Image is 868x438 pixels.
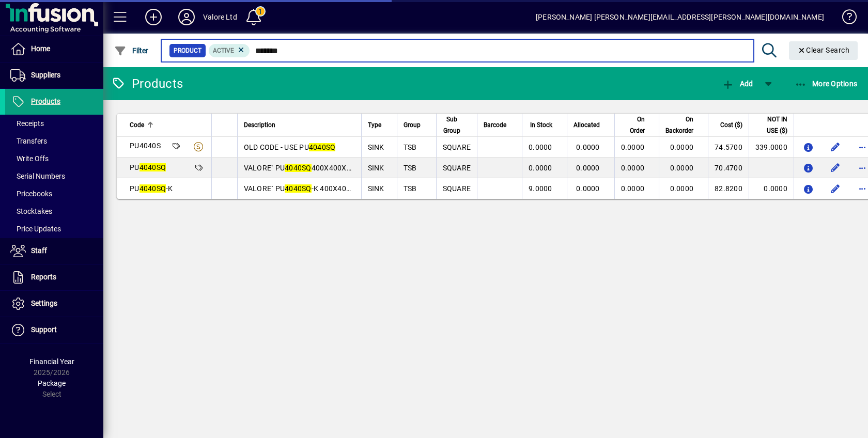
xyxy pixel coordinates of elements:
span: VALORE` PU 400X400X225 BOWL =0.075M3 [244,164,417,172]
a: Transfers [5,132,103,150]
span: Settings [31,299,57,307]
div: Barcode [484,119,516,131]
span: 0.0000 [576,184,600,193]
td: 0.0000 [749,178,794,199]
span: Support [31,325,57,334]
span: Package [38,379,66,387]
span: Code [130,119,144,131]
span: 0.0000 [529,143,552,151]
span: 0.0000 [621,143,645,151]
span: More Options [795,80,858,88]
span: Write Offs [10,154,49,163]
a: Write Offs [5,150,103,167]
td: 82.8200 [708,178,749,199]
button: Add [137,8,170,26]
span: Type [368,119,381,131]
span: Staff [31,246,47,255]
button: Profile [170,8,203,26]
span: On Backorder [665,114,693,136]
span: Allocated [574,119,600,131]
td: 74.5700 [708,137,749,158]
span: Price Updates [10,225,61,233]
span: TSB [404,143,417,151]
a: Stocktakes [5,202,103,220]
span: Barcode [484,119,506,131]
a: Price Updates [5,220,103,238]
span: TSB [404,164,417,172]
div: Code [130,119,205,131]
div: On Backorder [665,114,703,136]
span: In Stock [530,119,552,131]
button: Filter [112,41,151,60]
span: Pricebooks [10,190,52,198]
div: Type [368,119,391,131]
div: Valore Ltd [203,9,237,25]
a: Serial Numbers [5,167,103,185]
span: Serial Numbers [10,172,65,180]
span: SINK [368,143,384,151]
span: SQUARE [443,143,471,151]
span: VALORE` PU -K 400X400X225MM SINK [244,184,399,193]
div: On Order [621,114,654,136]
em: 4040SQ [285,184,312,193]
td: 339.0000 [749,137,794,158]
span: 0.0000 [621,164,645,172]
div: Description [244,119,355,131]
span: Group [404,119,421,131]
button: Clear [789,41,858,60]
span: NOT IN USE ($) [755,114,787,136]
span: Receipts [10,119,44,128]
span: Clear Search [797,46,850,54]
a: Pricebooks [5,185,103,202]
span: 0.0000 [670,184,694,193]
span: TSB [404,184,417,193]
span: SINK [368,184,384,193]
em: 4040SQ [139,163,166,171]
span: Description [244,119,275,131]
span: Add [722,80,753,88]
span: On Order [621,114,645,136]
span: PU4040S [130,142,161,150]
em: 4040SQ [309,143,336,151]
span: 0.0000 [621,184,645,193]
div: Sub Group [443,114,471,136]
button: More Options [792,74,860,93]
span: SINK [368,164,384,172]
span: 0.0000 [529,164,552,172]
span: 0.0000 [576,143,600,151]
span: Suppliers [31,71,60,79]
a: Home [5,36,103,62]
button: Edit [827,180,844,197]
a: Support [5,317,103,343]
span: 0.0000 [576,164,600,172]
a: Staff [5,238,103,264]
div: [PERSON_NAME] [PERSON_NAME][EMAIL_ADDRESS][PERSON_NAME][DOMAIN_NAME] [536,9,824,25]
button: Edit [827,139,844,155]
a: Reports [5,264,103,290]
span: 0.0000 [670,143,694,151]
a: Settings [5,291,103,317]
td: 70.4700 [708,158,749,178]
span: Product [174,45,202,56]
span: 0.0000 [670,164,694,172]
div: Products [111,75,183,92]
div: Group [404,119,430,131]
div: In Stock [529,119,562,131]
span: Home [31,44,50,53]
span: SQUARE [443,184,471,193]
span: Reports [31,273,56,281]
a: Suppliers [5,62,103,88]
a: Receipts [5,115,103,132]
span: PU -K [130,184,173,193]
span: Filter [114,46,149,55]
span: Products [31,97,60,105]
span: Transfers [10,137,47,145]
span: Active [213,47,234,54]
em: 4040SQ [285,164,312,172]
span: Cost ($) [720,119,742,131]
span: OLD CODE - USE PU [244,143,336,151]
em: 4040SQ [139,184,166,193]
span: PU [130,163,166,171]
mat-chip: Activation Status: Active [209,44,250,57]
button: Edit [827,160,844,176]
